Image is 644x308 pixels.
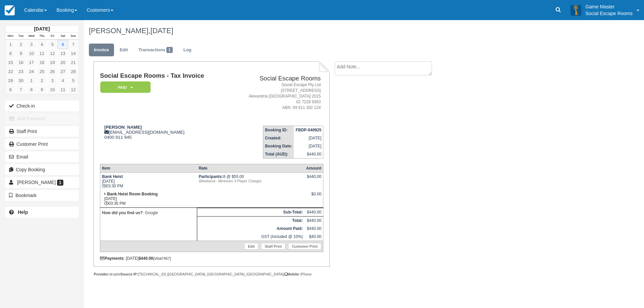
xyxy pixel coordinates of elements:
[102,174,123,179] strong: Bank Heist
[5,85,16,94] a: 6
[58,49,68,58] a: 13
[26,67,37,76] a: 24
[68,67,78,76] a: 28
[294,134,323,142] td: [DATE]
[585,3,633,10] p: Game Master
[100,256,323,261] div: : [DATE] (visa )
[18,209,28,215] b: Help
[166,47,173,53] span: 1
[5,5,15,15] img: checkfront-main-nav-mini-logo.png
[5,40,16,49] a: 1
[58,58,68,67] a: 20
[68,76,78,85] a: 5
[5,126,79,137] a: Staff Print
[26,33,37,40] th: Wed
[133,44,178,57] a: Transactions1
[16,67,26,76] a: 23
[5,139,79,149] a: Customer Print
[296,128,321,132] strong: FBDP-040925
[294,142,323,150] td: [DATE]
[26,49,37,58] a: 10
[261,243,285,250] a: Staff Print
[100,256,124,261] strong: Payments
[197,208,304,216] th: Sub-Total:
[162,256,170,260] small: 7467
[37,67,47,76] a: 25
[100,72,228,79] h1: Social Escape Rooms - Tax Invoice
[244,243,258,250] a: Edit
[58,76,68,85] a: 4
[68,40,78,49] a: 7
[68,58,78,67] a: 21
[26,85,37,94] a: 8
[47,67,58,76] a: 26
[5,177,79,188] a: [PERSON_NAME] 1
[47,49,58,58] a: 12
[34,26,50,32] strong: [DATE]
[305,164,323,172] th: Amount
[120,272,138,276] strong: Source IP:
[5,151,79,162] button: Email
[58,33,68,40] th: Sat
[294,150,323,159] td: $440.00
[37,33,47,40] th: Thu
[16,58,26,67] a: 16
[100,190,197,208] td: [DATE] 03:30 PM
[37,40,47,49] a: 4
[288,243,321,250] a: Customer Print
[89,27,562,35] h1: [PERSON_NAME],
[263,134,294,142] th: Created:
[150,26,173,35] span: [DATE]
[197,164,304,172] th: Rate
[47,58,58,67] a: 19
[306,174,321,184] div: $440.00
[58,40,68,49] a: 6
[5,58,16,67] a: 15
[5,164,79,175] button: Copy Booking
[5,33,16,40] th: Mon
[306,192,321,202] div: $0.00
[16,49,26,58] a: 9
[199,179,303,183] em: (Weekend - Minimum 3 Player Charge)
[102,210,143,215] strong: How did you find us?
[197,216,304,225] th: Total:
[197,172,304,190] td: 8 @ $55.00
[5,113,79,124] button: Add Payment
[263,142,294,150] th: Booking Date:
[57,180,63,186] span: 1
[115,44,133,57] a: Edit
[5,67,16,76] a: 22
[139,256,153,261] strong: $440.00
[100,81,151,93] em: Paid
[263,150,294,159] th: Total (AUD):
[68,85,78,94] a: 12
[100,125,228,140] div: [EMAIL_ADDRESS][DOMAIN_NAME] 0400 911 945
[16,76,26,85] a: 30
[5,190,79,201] button: Bookmark
[285,272,299,276] strong: Mobile
[197,225,304,233] th: Amount Paid:
[231,82,321,111] address: Social Escape Pty Ltd [STREET_ADDRESS] Alexandria [GEOGRAPHIC_DATA] 2015 02 7228 9363 ABN: 69 611...
[16,40,26,49] a: 2
[26,76,37,85] a: 1
[585,10,633,17] p: Social Escape Rooms
[263,126,294,134] th: Booking ID:
[102,209,195,216] p: : Google
[5,101,79,111] button: Check-in
[197,233,304,241] td: GST (Included @ 10%)
[89,44,114,57] a: Invoice
[37,85,47,94] a: 9
[47,40,58,49] a: 5
[5,207,79,218] a: Help
[104,125,142,130] strong: [PERSON_NAME]
[231,75,321,82] h2: Social Escape Rooms
[199,174,223,179] strong: Participants
[37,49,47,58] a: 11
[58,67,68,76] a: 27
[26,58,37,67] a: 17
[100,164,197,172] th: Item
[305,233,323,241] td: $40.00
[68,33,78,40] th: Sun
[107,192,158,196] strong: Bank Heist Room Booking
[305,208,323,216] td: $440.00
